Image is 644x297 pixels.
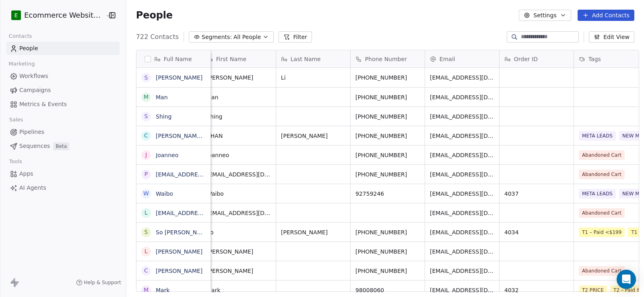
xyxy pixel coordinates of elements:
[355,267,420,275] span: [PHONE_NUMBER]
[136,50,211,68] div: Full Name
[579,285,607,295] span: T2 PRICE
[10,8,100,22] button: EEcommerce Website Builder
[588,55,601,63] span: Tags
[430,170,494,178] span: [EMAIL_ADDRESS][DOMAIN_NAME]
[351,50,425,68] div: Phone Number
[430,190,494,198] span: [EMAIL_ADDRESS][DOMAIN_NAME]
[144,170,148,178] div: p
[206,93,271,101] span: Man
[156,190,173,197] a: Waibo
[156,287,170,293] a: Mark
[156,74,202,81] a: [PERSON_NAME]
[206,190,271,198] span: Waibo
[19,100,67,109] span: Metrics & Events
[233,33,261,41] span: All People
[144,112,148,121] div: S
[430,286,494,294] span: [EMAIL_ADDRESS][DOMAIN_NAME]
[355,93,420,101] span: [PHONE_NUMBER]
[617,270,636,289] div: Open Intercom Messenger
[579,170,625,179] span: Abandoned Cart
[144,74,148,82] div: S
[430,248,494,256] span: [EMAIL_ADDRESS][DOMAIN_NAME]
[206,209,271,217] span: [EMAIL_ADDRESS][DOMAIN_NAME]
[206,286,271,294] span: Mark
[156,210,254,216] a: [EMAIL_ADDRESS][DOMAIN_NAME]
[430,209,494,217] span: [EMAIL_ADDRESS][DOMAIN_NAME]
[206,170,271,178] span: [EMAIL_ADDRESS][DOMAIN_NAME]
[365,55,407,63] span: Phone Number
[14,11,18,19] span: E
[206,74,271,82] span: [PERSON_NAME]
[430,74,494,82] span: [EMAIL_ADDRESS][DOMAIN_NAME]
[156,268,202,274] a: [PERSON_NAME]
[6,125,120,139] a: Pipelines
[206,228,271,236] span: So
[19,72,48,80] span: Workflows
[136,9,173,21] span: People
[202,33,232,41] span: Segments:
[156,248,202,255] a: [PERSON_NAME]
[6,181,120,195] a: AI Agents
[281,132,345,140] span: [PERSON_NAME]
[589,31,634,43] button: Edit View
[156,113,171,120] a: Shing
[136,68,211,292] div: grid
[84,279,121,286] span: Help & Support
[578,10,634,21] button: Add Contacts
[206,267,271,275] span: [PERSON_NAME]
[136,32,179,42] span: 722 Contacts
[579,131,616,141] span: META LEADS
[504,190,569,198] span: 4037
[206,113,271,121] span: Shing
[579,227,625,237] span: T1 – Paid <$199
[6,167,120,180] a: Apps
[144,209,148,217] div: l
[6,98,120,111] a: Metrics & Events
[440,55,455,63] span: Email
[291,55,321,63] span: Last Name
[355,248,420,256] span: [PHONE_NUMBER]
[579,266,625,276] span: Abandoned Cart
[144,286,149,294] div: M
[355,151,420,159] span: [PHONE_NUMBER]
[19,142,50,150] span: Sequences
[355,132,420,140] span: [PHONE_NUMBER]
[144,247,148,256] div: L
[19,184,46,192] span: AI Agents
[156,229,211,236] a: So [PERSON_NAME]
[5,58,38,70] span: Marketing
[206,132,271,140] span: CHAN
[206,151,271,159] span: Joanneo
[355,286,420,294] span: 98008060
[579,189,616,199] span: META LEADS
[19,44,38,53] span: People
[206,248,271,256] span: [PERSON_NAME]
[504,228,569,236] span: 4034
[430,267,494,275] span: [EMAIL_ADDRESS][DOMAIN_NAME]
[6,114,27,126] span: Sales
[355,113,420,121] span: [PHONE_NUMBER]
[143,189,149,198] div: W
[430,228,494,236] span: [EMAIL_ADDRESS][DOMAIN_NAME]
[6,70,120,83] a: Workflows
[6,139,120,153] a: SequencesBeta
[145,151,147,159] div: J
[430,151,494,159] span: [EMAIL_ADDRESS][DOMAIN_NAME]
[6,156,25,168] span: Tools
[144,266,148,275] div: C
[156,171,254,178] a: [EMAIL_ADDRESS][DOMAIN_NAME]
[6,42,120,55] a: People
[144,228,148,236] div: S
[500,50,574,68] div: Order ID
[430,132,494,140] span: [EMAIL_ADDRESS][DOMAIN_NAME]
[355,190,420,198] span: 92759246
[514,55,538,63] span: Order ID
[53,142,69,150] span: Beta
[430,93,494,101] span: [EMAIL_ADDRESS][DOMAIN_NAME]
[156,133,251,139] a: [PERSON_NAME] [PERSON_NAME]
[24,10,103,20] span: Ecommerce Website Builder
[19,86,51,94] span: Campaigns
[5,30,35,42] span: Contacts
[279,31,312,43] button: Filter
[504,286,569,294] span: 4032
